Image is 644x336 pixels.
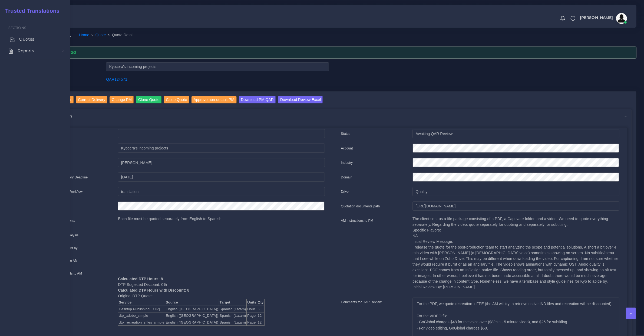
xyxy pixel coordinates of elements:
[95,32,106,38] a: Quote
[118,216,325,222] p: Each file must be quoted separately from English to Spanish.
[412,216,619,290] p: The client sent us a file package consisting of a PDF, a Captivate folder, and a video. We need t...
[341,146,353,151] label: Account
[341,160,353,165] label: Industry
[219,299,246,306] th: Target
[118,158,325,167] input: pm
[18,48,34,54] span: Reports
[118,306,165,312] td: Desktop Publishing [DTP]
[247,306,257,312] td: Hour
[616,13,627,24] img: avatar
[341,189,350,194] label: Driver
[114,270,329,326] div: DTP Sugested Discount: 0% Original DTP Quote:
[257,299,264,306] th: Qty
[219,312,246,319] td: Spanish (Latam)
[79,32,89,38] a: Home
[580,16,613,19] span: [PERSON_NAME]
[106,32,134,38] li: Quote Detail
[118,299,165,306] th: Service
[257,312,264,319] td: 12
[1,6,60,15] a: Trusted Translations
[257,306,264,312] td: 6
[4,45,66,57] a: Reports
[118,312,165,319] td: dtp_adobe_simple
[29,47,636,58] div: QAR Review Requested
[341,218,374,223] label: AM instructions to PM
[136,96,162,103] input: Clone Quote
[118,319,165,326] td: dtp_recreation_sfiles_simple
[4,34,66,45] a: Quotes
[76,96,107,103] input: Correct Delivery
[257,319,264,326] td: 12
[247,299,257,306] th: Units
[247,319,257,326] td: Page
[8,25,70,31] span: Sections
[106,77,127,81] a: QAR124571
[164,96,189,103] input: Close Quote
[341,204,380,209] label: Quotation documents path
[341,175,352,180] label: Domain
[191,96,237,103] input: Approve non-default PM
[219,306,246,312] td: Spanish (Latam)
[577,13,629,24] a: [PERSON_NAME]avatar
[239,96,276,103] input: Download PM QAR
[341,131,351,136] label: Status
[19,36,34,42] span: Quotes
[165,312,219,319] td: English ([GEOGRAPHIC_DATA])
[165,306,219,312] td: English ([GEOGRAPHIC_DATA])
[219,319,246,326] td: Spanish (Latam)
[118,288,189,292] b: Calculated DTP Hours with Discount: 8
[110,96,134,103] input: Change PM
[247,312,257,319] td: Page
[278,96,323,103] input: Download Review Excel
[341,300,382,305] label: Comments for QAR Review
[1,8,60,14] h2: Trusted Translations
[118,277,163,281] b: Calculated DTP Hours: 8
[165,299,219,306] th: Source
[165,319,219,326] td: English ([GEOGRAPHIC_DATA])
[35,109,631,123] div: Quote information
